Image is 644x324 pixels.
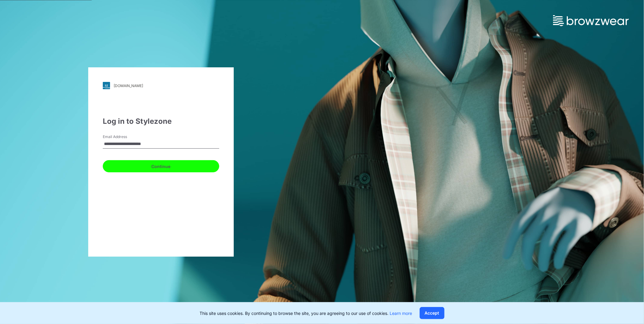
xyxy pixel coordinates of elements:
[114,83,143,88] div: [DOMAIN_NAME]
[420,307,444,319] button: Accept
[103,82,110,89] img: svg+xml;base64,PHN2ZyB3aWR0aD0iMjgiIGhlaWdodD0iMjgiIHZpZXdCb3g9IjAgMCAyOCAyOCIgZmlsbD0ibm9uZSIgeG...
[200,310,412,316] p: This site uses cookies. By continuing to browse the site, you are agreeing to our use of cookies.
[103,134,145,140] label: Email Address
[553,15,629,26] img: browzwear-logo.73288ffb.svg
[103,82,219,89] a: [DOMAIN_NAME]
[103,116,219,127] div: Log in to Stylezone
[103,160,219,172] button: Continue
[390,311,412,316] a: Learn more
